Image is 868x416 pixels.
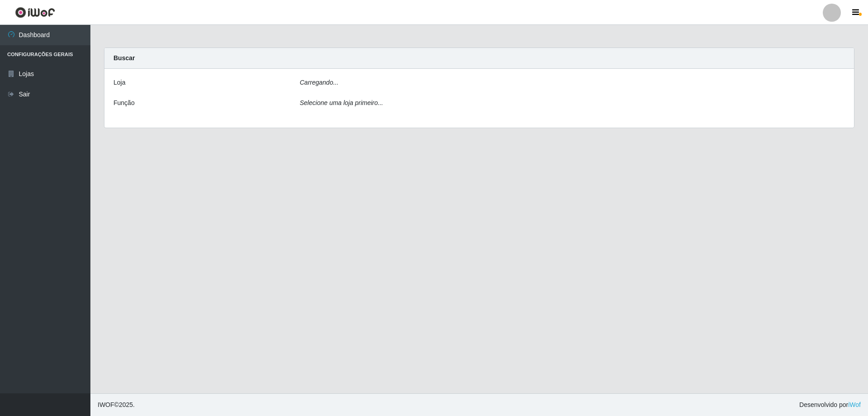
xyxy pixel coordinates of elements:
img: CoreUI Logo [15,7,55,18]
i: Carregando... [300,79,339,86]
span: Desenvolvido por [799,400,861,410]
label: Função [113,98,135,108]
span: © 2025 . [98,400,135,410]
label: Loja [113,78,125,87]
span: IWOF [98,401,114,408]
i: Selecione uma loja primeiro... [300,99,383,106]
a: iWof [848,401,861,408]
strong: Buscar [113,54,135,62]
